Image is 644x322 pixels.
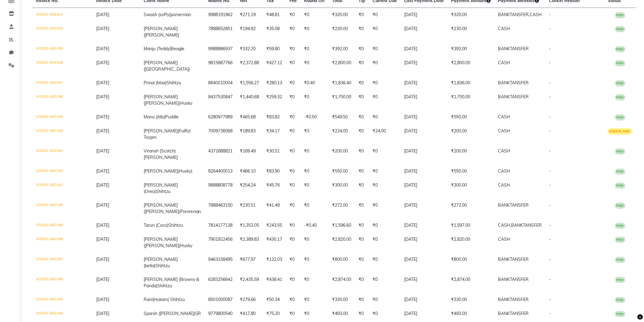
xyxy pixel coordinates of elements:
span: Tarun (Coco) [144,222,168,228]
span: - [549,277,551,282]
span: Shihtzu [157,283,172,289]
td: [DATE] [401,273,448,293]
td: ₹0 [301,8,329,22]
td: ₹0 [286,22,301,42]
td: ₹2,874.00 [448,273,495,293]
td: ₹0 [286,110,301,124]
span: - [549,26,551,31]
span: Viransh (Scotch) [144,148,176,154]
span: [DATE] [96,202,109,208]
td: ₹1,700.00 [448,90,495,110]
td: ₹2,389.83 [236,233,263,253]
td: ₹230.51 [236,198,263,219]
td: ₹0 [301,90,329,110]
td: 7009736068 [205,124,236,144]
td: [DATE] [401,56,448,76]
span: PARTIAL PAID [608,128,632,135]
span: BANKTANSFER [511,222,542,228]
span: PAID [615,277,625,283]
td: 7888463150 [205,198,236,219]
td: ₹0 [369,8,401,22]
td: ₹0 [355,124,369,144]
span: [DATE] [96,80,109,86]
td: 6283256642 [205,273,236,293]
td: [DATE] [401,8,448,22]
td: ₹169.49 [236,144,263,164]
td: V/2025-26/2199 [32,42,93,56]
td: [DATE] [401,144,448,164]
td: ₹0 [355,198,369,219]
span: [PERSON_NAME] ([PERSON_NAME]) [144,202,180,214]
td: ₹0 [286,56,301,76]
td: ₹254.24 [236,178,263,198]
td: 8437530847 [205,90,236,110]
td: ₹0 [355,293,369,307]
td: [DATE] [401,178,448,198]
span: (Husky) [178,168,192,174]
span: - [549,168,551,174]
span: CASH [530,12,542,17]
td: ₹200.00 [448,144,495,164]
td: ₹0 [286,273,301,293]
td: 9463158495 [205,253,236,273]
td: ₹300.00 [329,178,355,198]
td: ₹189.83 [236,124,263,144]
td: V/2025-26/2191 [32,178,93,198]
span: [DATE] [96,182,109,188]
span: ([PERSON_NAME] [144,32,179,38]
td: [DATE] [401,219,448,233]
span: [DATE] [96,257,109,262]
span: Manju (Teddy) [144,46,171,51]
td: ₹2,874.00 [329,273,355,293]
td: ₹0 [369,178,401,198]
td: ₹800.00 [329,253,355,273]
td: V/2025-26/2193 [32,144,93,164]
td: ₹2,435.59 [236,273,263,293]
span: PAID [615,223,625,229]
td: 8640010004 [205,76,236,90]
td: ₹1,597.00 [448,219,495,233]
td: ₹550.00 [448,110,495,124]
td: ₹0 [369,164,401,178]
span: [PERSON_NAME] ([PERSON_NAME]) [144,236,180,248]
td: ₹0 [286,233,301,253]
span: PAID [615,94,625,100]
span: CASH [498,236,510,242]
td: ₹59.80 [263,42,286,56]
span: PAID [615,46,625,52]
td: ₹466.10 [236,164,263,178]
span: [DATE] [96,277,109,282]
span: CASH [498,26,510,31]
td: ₹0 [369,110,401,124]
td: V/2025-26/2197 [32,76,93,90]
td: 7888652851 [205,22,236,42]
td: ₹122.03 [263,253,286,273]
td: ₹0 [355,22,369,42]
span: [PERSON_NAME] (Browny & Panda) [144,277,199,289]
td: 9815887766 [205,56,236,76]
td: 9988886937 [205,42,236,56]
span: CASH [498,168,510,174]
td: ₹0 [301,124,329,144]
td: ₹0 [355,90,369,110]
td: ₹320.00 [448,8,495,22]
td: 6280977989 [205,110,236,124]
td: [DATE] [401,76,448,90]
span: PAID [615,26,625,32]
td: ₹332.20 [236,42,263,56]
span: [DATE] [96,114,109,120]
td: ₹272.00 [329,198,355,219]
span: Manu (Ally) [144,114,165,120]
td: ₹200.00 [448,124,495,144]
td: 4372688821 [205,144,236,164]
td: [DATE] [401,293,448,307]
span: - [549,236,551,242]
td: ₹465.68 [236,110,263,124]
td: ₹0 [286,90,301,110]
td: V/2025-26/2187 [32,253,93,273]
td: ₹0 [286,253,301,273]
span: Shihtzu [166,80,181,86]
span: Puddle [165,114,179,120]
span: [PERSON_NAME] [144,26,178,31]
span: - [549,128,551,134]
